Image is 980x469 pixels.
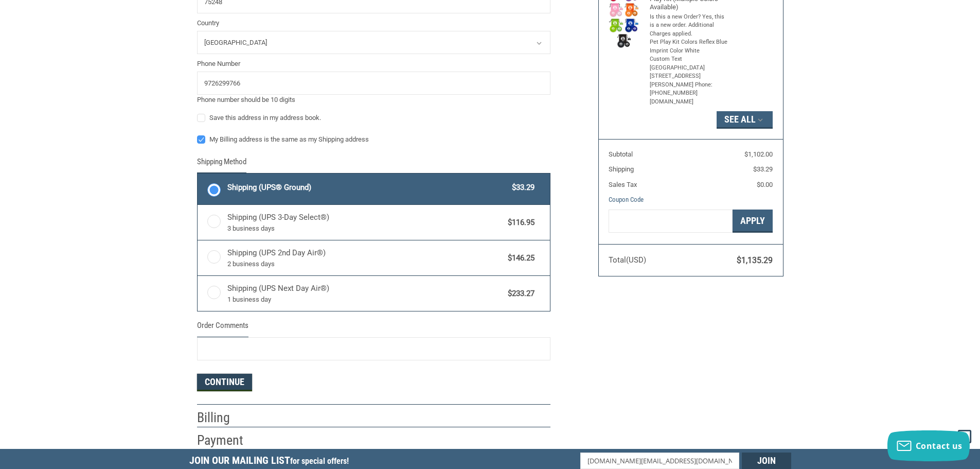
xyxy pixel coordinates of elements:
span: 2 business days [227,259,503,269]
input: Join [742,453,791,469]
li: Pet Play Kit Colors Reflex Blue [650,38,729,47]
span: Sales Tax [609,181,637,188]
span: Contact us [916,440,963,451]
span: Total (USD) [609,255,646,265]
li: Is this a new Order? Yes, this is a new order. Additional Charges applied. [650,13,729,39]
button: See All [717,111,773,129]
span: $33.29 [753,165,773,173]
span: Shipping [609,165,634,173]
legend: Order Comments [197,320,248,337]
li: Imprint Color White [650,47,729,56]
input: Email [580,453,739,469]
h2: Payment [197,432,257,449]
span: $1,135.29 [737,255,773,265]
button: Contact us [887,430,970,461]
span: $146.25 [503,252,535,264]
span: $0.00 [757,181,773,188]
span: Subtotal [609,150,633,158]
span: for special offers! [290,456,349,466]
span: $33.29 [507,182,535,194]
span: Shipping (UPS 3-Day Select®) [227,212,503,233]
label: Country [197,18,550,28]
a: Coupon Code [609,196,644,203]
div: Phone number should be 10 digits [197,95,550,105]
label: Save this address in my address book. [197,114,550,122]
button: Continue [197,374,252,391]
label: Phone Number [197,59,550,69]
span: 3 business days [227,223,503,234]
span: 1 business day [227,294,503,305]
legend: Shipping Method [197,156,246,173]
span: $1,102.00 [744,150,773,158]
span: Shipping (UPS Next Day Air®) [227,283,503,304]
input: Gift Certificate or Coupon Code [609,210,733,233]
button: Apply [733,210,773,233]
span: Shipping (UPS® Ground) [227,182,507,194]
label: My Billing address is the same as my Shipping address [197,135,550,144]
li: Custom Text [GEOGRAPHIC_DATA] [STREET_ADDRESS][PERSON_NAME] Phone: [PHONE_NUMBER] [DOMAIN_NAME] [650,55,729,106]
span: $116.95 [503,217,535,229]
span: $233.27 [503,288,535,300]
span: Shipping (UPS 2nd Day Air®) [227,247,503,269]
h2: Billing [197,409,257,426]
